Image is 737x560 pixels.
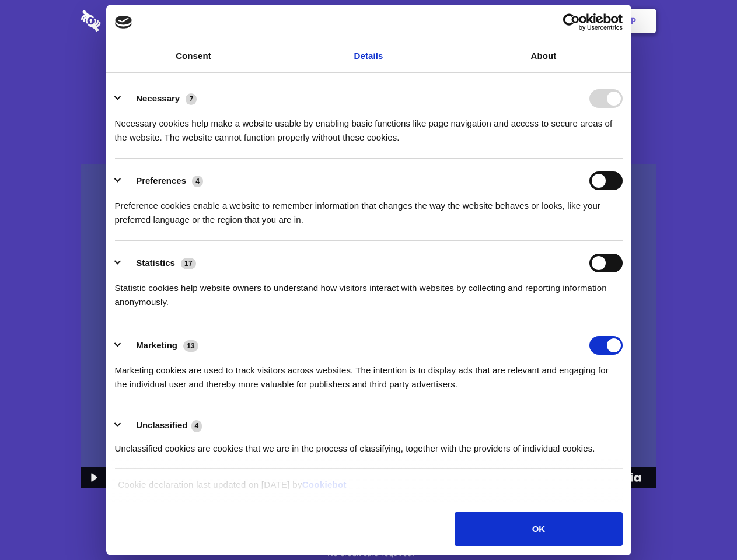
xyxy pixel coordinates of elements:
a: Consent [106,40,281,72]
a: About [456,40,631,72]
a: Usercentrics Cookiebot - opens in a new window [521,13,623,31]
a: Login [529,3,580,39]
div: Preference cookies enable a website to remember information that changes the way the website beha... [115,190,623,227]
label: Preferences [136,176,186,185]
div: Marketing cookies are used to track visitors across websites. The intention is to display ads tha... [115,355,623,391]
button: Necessary (7) [115,89,204,108]
span: 13 [183,340,198,352]
div: Necessary cookies help make a website usable by enabling basic functions like page navigation and... [115,108,623,145]
div: Cookie declaration last updated on [DATE] by [109,478,628,501]
label: Statistics [136,258,175,268]
button: Preferences (4) [115,171,211,190]
img: logo [115,16,132,29]
iframe: Drift Widget Chat Controller [679,502,723,546]
img: Sharesecret [81,164,656,488]
div: Statistic cookies help website owners to understand how visitors interact with websites by collec... [115,272,623,309]
span: 7 [186,93,197,105]
button: Unclassified (4) [115,418,209,433]
label: Marketing [136,340,177,350]
button: OK [455,512,622,546]
button: Marketing (13) [115,336,206,355]
a: Cookiebot [302,480,347,489]
h1: Eliminate Slack Data Loss. [81,52,656,94]
button: Statistics (17) [115,254,204,272]
div: Unclassified cookies are cookies that we are in the process of classifying, together with the pro... [115,433,623,456]
label: Necessary [136,93,180,103]
button: Play Video [81,467,105,488]
a: Pricing [343,3,393,39]
span: 4 [192,176,203,187]
a: Contact [473,3,527,39]
span: 17 [181,258,196,269]
span: 4 [191,420,202,432]
img: logo-wordmark-white-trans-d4663122ce5f474addd5e946df7df03e33cb6a1c49d2221995e7729f52c070b2.svg [81,10,181,32]
h4: Auto-redaction of sensitive data, encrypted data sharing and self-destructing private chats. Shar... [81,106,656,145]
a: Details [281,40,456,72]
